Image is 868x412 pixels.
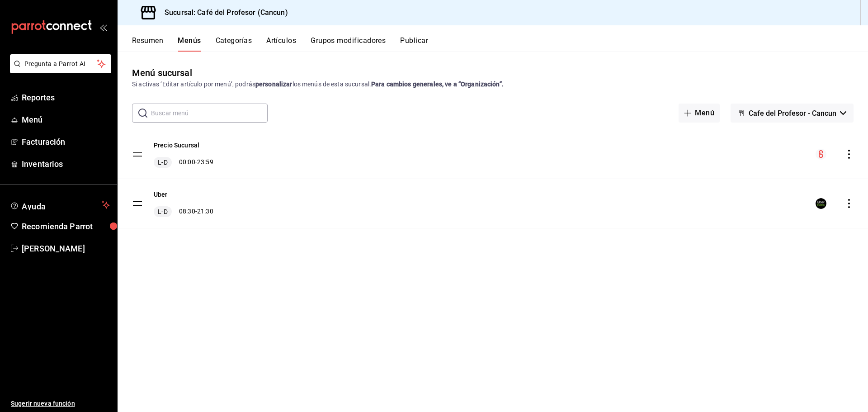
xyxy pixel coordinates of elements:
[132,66,192,80] div: Menú sucursal
[156,207,169,216] span: L-D
[22,91,110,104] span: Reportes
[132,36,163,52] button: Resumen
[157,7,288,18] h3: Sucursal: Café del Profesor (Cancun)
[6,66,111,75] a: Pregunta a Parrot AI
[22,199,98,210] span: Ayuda
[132,80,854,89] div: Si activas ‘Editar artículo por menú’, podrás los menús de esta sucursal.
[216,36,252,52] button: Categorías
[22,158,110,170] span: Inventarios
[311,36,386,52] button: Grupos modificadores
[156,158,169,167] span: L-D
[154,141,199,150] button: Precio Sucursal
[22,136,110,148] span: Facturación
[132,149,143,160] button: drag
[11,399,110,408] span: Sugerir nueva función
[266,36,296,52] button: Artículos
[132,198,143,209] button: drag
[132,36,868,52] div: navigation tabs
[22,242,110,255] span: [PERSON_NAME]
[178,36,201,52] button: Menús
[24,59,97,69] span: Pregunta a Parrot AI
[749,109,836,118] span: Cafe del Profesor - Cancun
[371,81,504,88] strong: Para cambios generales, ve a “Organización”.
[10,54,111,73] button: Pregunta a Parrot AI
[154,190,168,199] button: Uber
[154,157,213,168] div: 00:00 - 23:59
[99,24,107,31] button: open_drawer_menu
[255,81,292,88] strong: personalizar
[679,104,720,123] button: Menú
[151,104,268,122] input: Buscar menú
[731,104,854,123] button: Cafe del Profesor - Cancun
[118,130,868,228] table: menu-maker-table
[154,206,213,217] div: 08:30 - 21:30
[22,114,110,126] span: Menú
[22,220,110,232] span: Recomienda Parrot
[844,150,854,159] button: actions
[400,36,428,52] button: Publicar
[844,199,854,208] button: actions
